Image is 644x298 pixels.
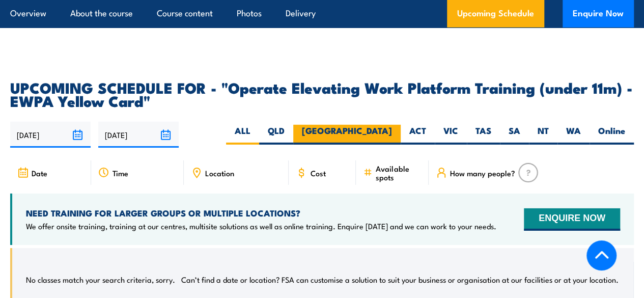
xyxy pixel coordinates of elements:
[590,125,634,145] label: Online
[226,125,259,145] label: ALL
[181,275,619,285] p: Can’t find a date or location? FSA can customise a solution to suit your business or organisation...
[10,122,91,148] input: From date
[98,122,179,148] input: To date
[26,207,496,219] h4: NEED TRAINING FOR LARGER GROUPS OR MULTIPLE LOCATIONS?
[435,125,467,145] label: VIC
[401,125,435,145] label: ACT
[259,125,293,145] label: QLD
[500,125,529,145] label: SA
[310,169,325,177] span: Cost
[113,169,128,177] span: Time
[529,125,557,145] label: NT
[450,169,515,177] span: How many people?
[524,208,620,231] button: ENQUIRE NOW
[205,169,234,177] span: Location
[557,125,590,145] label: WA
[376,164,422,181] span: Available spots
[10,80,634,107] h2: UPCOMING SCHEDULE FOR - "Operate Elevating Work Platform Training (under 11m) - EWPA Yellow Card"
[293,125,401,145] label: [GEOGRAPHIC_DATA]
[26,221,496,231] p: We offer onsite training, training at our centres, multisite solutions as well as online training...
[32,169,47,177] span: Date
[467,125,500,145] label: TAS
[26,275,175,285] p: No classes match your search criteria, sorry.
